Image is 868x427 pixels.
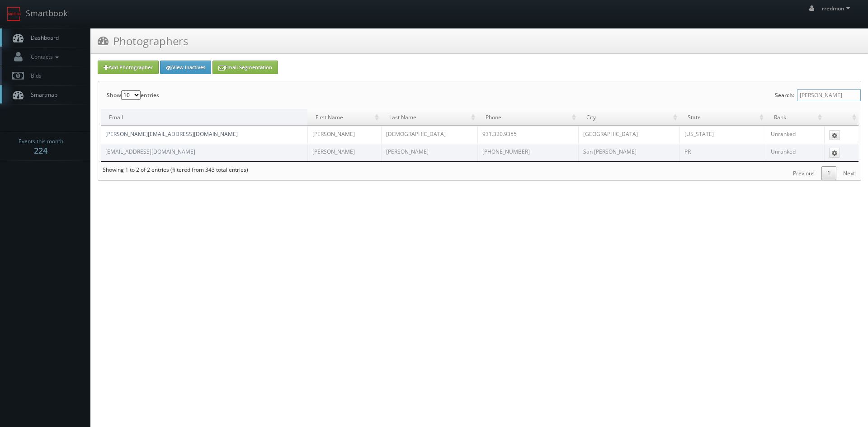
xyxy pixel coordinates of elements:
a: Next [837,166,861,180]
td: State: activate to sort column ascending [679,109,766,126]
strong: 224 [34,145,47,156]
a: [PERSON_NAME][EMAIL_ADDRESS][DOMAIN_NAME] [105,130,238,138]
a: 1 [821,166,836,180]
td: Unranked [766,126,824,144]
a: Email Segmentation [212,61,278,74]
td: Email: activate to sort column descending [101,109,307,126]
select: Showentries [121,90,141,100]
span: Dashboard [26,34,59,42]
td: [PHONE_NUMBER] [477,144,578,161]
span: Events this month [19,137,63,146]
td: Unranked [766,144,824,161]
input: Search: [797,89,861,101]
span: Contacts [26,53,61,61]
td: Rank: activate to sort column ascending [766,109,824,126]
label: Search: [775,81,861,109]
td: [PERSON_NAME] [307,126,381,144]
img: smartbook-logo.png [7,7,21,21]
td: : activate to sort column ascending [824,109,859,126]
td: City: activate to sort column ascending [578,109,679,126]
td: [US_STATE] [679,126,766,144]
div: Showing 1 to 2 of 2 entries (filtered from 343 total entries) [98,162,248,178]
td: 931.320.9355 [477,126,578,144]
td: [PERSON_NAME] [381,144,477,161]
td: Phone: activate to sort column ascending [477,109,578,126]
td: First Name: activate to sort column ascending [307,109,381,126]
label: Show entries [107,81,159,109]
span: rredmon [822,5,853,12]
td: Last Name: activate to sort column ascending [381,109,477,126]
span: Smartmap [26,91,57,99]
td: PR [679,144,766,161]
h3: Photographers [98,33,188,49]
td: [DEMOGRAPHIC_DATA] [381,126,477,144]
td: [GEOGRAPHIC_DATA] [578,126,679,144]
a: Previous [787,166,821,180]
td: [PERSON_NAME] [307,144,381,161]
span: Bids [26,72,42,80]
a: Add Photographer [98,61,159,74]
a: [EMAIL_ADDRESS][DOMAIN_NAME] [105,148,195,155]
td: San [PERSON_NAME] [578,144,679,161]
a: View Inactives [160,61,211,74]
